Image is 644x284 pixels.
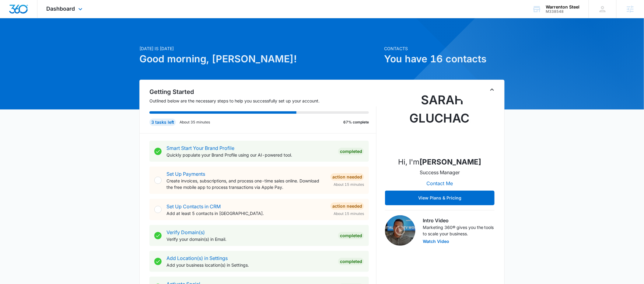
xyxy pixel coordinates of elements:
div: Action Needed [331,173,364,181]
a: Smart Start Your Brand Profile [166,145,234,151]
p: [DATE] is [DATE] [139,45,380,52]
p: Quickly populate your Brand Profile using our AI-powered tool. [166,152,333,158]
p: Add at least 5 contacts in [GEOGRAPHIC_DATA]. [166,210,326,216]
p: Add your business location(s) in Settings. [166,262,333,268]
h3: Intro Video [423,217,495,224]
div: account name [546,5,580,9]
p: Success Manager [420,169,460,176]
div: 3 tasks left [149,119,176,126]
button: Contact Me [421,176,459,191]
div: Completed [338,148,364,155]
p: Create invoices, subscriptions, and process one-time sales online. Download the free mobile app t... [166,178,326,190]
span: About 15 minutes [334,211,364,216]
span: About 15 minutes [334,182,364,187]
p: Hi, I'm [398,157,481,168]
span: Dashboard [47,5,75,12]
a: Verify Domain(s) [166,229,205,235]
p: Contacts [384,45,505,52]
img: Intro Video [385,215,415,246]
p: 67% complete [343,119,369,125]
div: Action Needed [331,203,364,210]
div: account id [546,9,580,14]
div: Completed [338,258,364,265]
p: Verify your domain(s) in Email. [166,236,333,242]
button: View Plans & Pricing [385,191,495,205]
a: Add Location(s) in Settings [166,255,228,261]
h1: Good morning, [PERSON_NAME]! [139,52,380,66]
p: Marketing 360® gives you the tools to scale your business. [423,224,495,237]
strong: [PERSON_NAME] [420,158,481,166]
button: Toggle Collapse [488,86,496,93]
a: Set Up Payments [166,171,205,177]
p: Outlined below are the necessary steps to help you successfully set up your account. [149,98,376,104]
div: Completed [338,232,364,239]
h2: Getting Started [149,87,376,96]
img: Sarah Gluchacki [409,91,470,152]
p: About 35 minutes [180,119,210,125]
a: Set Up Contacts in CRM [166,203,221,210]
button: Watch Video [423,239,449,244]
h1: You have 16 contacts [384,52,505,66]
